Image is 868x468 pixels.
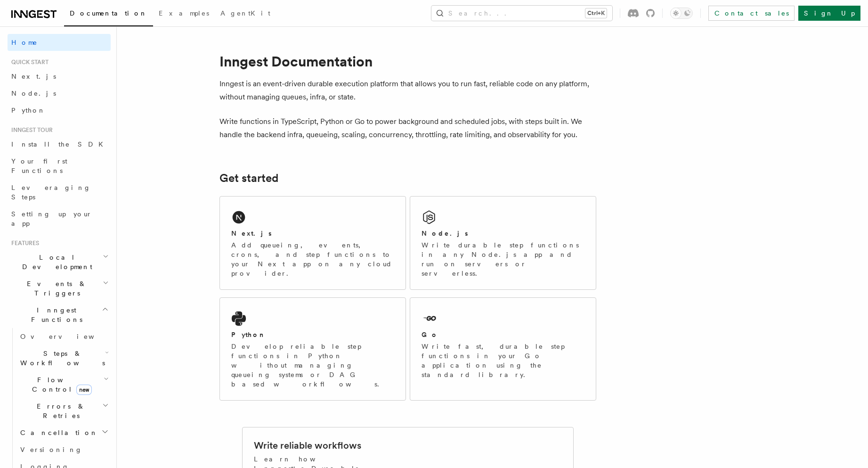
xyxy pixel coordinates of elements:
button: Cancellation [16,424,111,441]
a: Versioning [16,441,111,458]
a: Get started [219,172,278,185]
a: AgentKit [215,3,276,25]
button: Inngest Functions [8,302,111,328]
span: Node.js [11,90,56,97]
span: Features [8,239,39,247]
span: Versioning [20,446,82,453]
span: Inngest Functions [8,305,102,324]
span: Your first Functions [11,157,67,174]
p: Write durable step functions in any Node.js app and run on servers or serverless. [422,240,584,278]
span: Local Development [8,253,103,271]
span: Examples [159,9,209,17]
span: Leveraging Steps [11,184,91,201]
a: Home [8,34,111,51]
span: Inngest tour [8,126,53,134]
a: GoWrite fast, durable step functions in your Go application using the standard library. [410,297,596,401]
button: Flow Controlnew [16,371,111,398]
a: Leveraging Steps [8,179,111,205]
a: Sign Up [798,6,860,21]
span: AgentKit [220,9,270,17]
span: Events & Triggers [8,279,103,298]
span: new [76,385,92,395]
button: Steps & Workflows [16,345,111,371]
h2: Write reliable workflows [254,439,361,452]
a: Examples [153,3,215,25]
a: Node.js [8,85,111,102]
a: PythonDevelop reliable step functions in Python without managing queueing systems or DAG based wo... [219,297,406,401]
span: Documentation [70,9,147,17]
span: Next.js [11,73,56,80]
a: Node.jsWrite durable step functions in any Node.js app and run on servers or serverless. [410,196,596,290]
h2: Go [422,330,438,339]
kbd: Ctrl+K [585,8,607,18]
span: Steps & Workflows [16,349,105,368]
span: Flow Control [16,375,104,394]
span: Home [11,38,38,47]
button: Toggle dark mode [670,8,693,19]
button: Local Development [8,249,111,275]
span: Python [11,107,46,114]
a: Setting up your app [8,205,111,232]
button: Events & Triggers [8,275,111,302]
span: Cancellation [16,428,98,437]
p: Add queueing, events, crons, and step functions to your Next app on any cloud provider. [231,240,394,278]
a: Next.jsAdd queueing, events, crons, and step functions to your Next app on any cloud provider. [219,196,406,290]
p: Write functions in TypeScript, Python or Go to power background and scheduled jobs, with steps bu... [219,115,596,141]
h2: Node.js [422,229,468,238]
a: Install the SDK [8,136,111,153]
p: Inngest is an event-driven durable execution platform that allows you to run fast, reliable code ... [219,77,596,104]
h2: Next.js [231,229,272,238]
h1: Inngest Documentation [219,53,596,70]
h2: Python [231,330,266,339]
a: Documentation [64,3,153,26]
button: Search...Ctrl+K [431,6,612,21]
a: Your first Functions [8,153,111,179]
span: Quick start [8,58,49,66]
button: Errors & Retries [16,398,111,424]
span: Setting up your app [11,210,92,227]
p: Develop reliable step functions in Python without managing queueing systems or DAG based workflows. [231,342,394,389]
a: Next.js [8,68,111,85]
a: Contact sales [708,6,795,21]
span: Install the SDK [11,140,109,148]
p: Write fast, durable step functions in your Go application using the standard library. [422,342,584,379]
span: Errors & Retries [16,402,102,420]
a: Overview [16,328,111,345]
a: Python [8,102,111,119]
span: Overview [20,333,117,340]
